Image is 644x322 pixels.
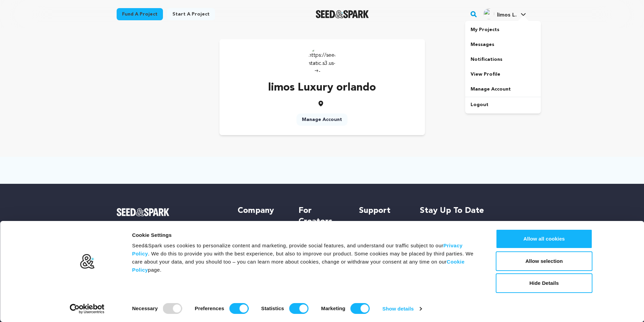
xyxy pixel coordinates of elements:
[496,273,593,293] button: Hide Details
[316,10,369,18] a: Seed&Spark Homepage
[309,46,336,73] img: https://seedandspark-static.s3.us-east-2.amazonaws.com/images/User/002/309/811/medium/ACg8ocLUL4m...
[465,97,541,112] a: Logout
[496,229,593,249] button: Allow all cookies
[117,8,163,20] a: Fund a project
[465,82,541,97] a: Manage Account
[132,242,481,274] div: Seed&Spark uses cookies to personalize content and marketing, provide social features, and unders...
[382,304,422,314] a: Show details
[79,254,95,269] img: logo
[167,8,215,20] a: Start a project
[238,205,285,216] h5: Company
[496,251,593,271] button: Allow selection
[465,22,541,37] a: My Projects
[482,7,527,19] a: limos L.'s Profile
[465,52,541,67] a: Notifications
[465,67,541,82] a: View Profile
[321,305,345,311] strong: Marketing
[117,208,170,216] img: Seed&Spark Logo
[132,231,481,239] div: Cookie Settings
[57,304,117,314] a: Usercentrics Cookiebot - opens in a new window
[268,80,376,96] p: limos Luxury orlando
[261,305,284,311] strong: Statistics
[316,10,369,18] img: Seed&Spark Logo Dark Mode
[483,8,517,19] div: limos L.'s Profile
[465,37,541,52] a: Messages
[195,305,224,311] strong: Preferences
[117,208,224,216] a: Seed&Spark Homepage
[482,7,527,21] span: limos L.'s Profile
[483,8,494,19] img: ACg8ocLUL4mgId7Pk_XDfwdRzZJGhjVyJ7q8W2o49jPrBtQmBl9CcyY=s96-c
[497,13,517,18] span: limos L.
[296,114,348,126] a: Manage Account
[299,205,345,227] h5: For Creators
[359,205,406,216] h5: Support
[420,205,528,216] h5: Stay up to date
[132,305,158,311] strong: Necessary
